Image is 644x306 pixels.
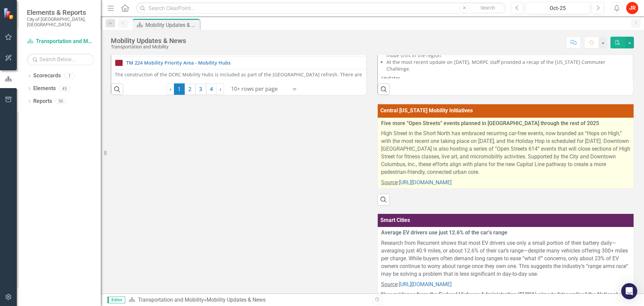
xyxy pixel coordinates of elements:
[111,56,366,69] td: Double-Click to Edit Right Click for Context Menu
[399,179,452,186] a: [URL][DOMAIN_NAME]
[381,75,401,81] strong: Updates
[138,297,204,303] a: Transportation and Mobility
[185,83,195,95] a: 2
[27,16,94,28] small: City of [GEOGRAPHIC_DATA], [GEOGRAPHIC_DATA]
[27,38,94,45] a: Transportation and Mobility
[115,71,363,85] p: The construction of the DCRC Mobility Hubs is included as part of the [GEOGRAPHIC_DATA] refresh. ...
[107,297,125,303] span: Editor
[399,281,452,288] a: [URL][DOMAIN_NAME]
[115,59,123,67] img: Off Target
[111,37,186,44] div: Mobility Updates & News
[528,4,588,12] div: Oct-25
[480,5,495,10] span: Search
[621,283,637,299] div: Open Intercom Messenger
[471,3,504,13] button: Search
[381,179,398,186] u: Source
[136,2,506,14] input: Search ClearPoint...
[378,21,633,93] td: Double-Click to Edit
[111,69,366,87] td: Double-Click to Edit
[59,86,70,91] div: 43
[206,297,266,303] div: Mobility Updates & News
[381,128,630,177] p: High Street in the Short North has embraced recurring car-free events, now branded as “Hops on Hi...
[381,229,507,236] strong: Average EV drivers use just 12.6% of the car’s range
[27,8,94,16] span: Elements & Reports
[174,83,185,95] span: 1
[111,44,186,49] div: Transportation and Mobility
[386,59,629,72] li: At the most recent update on [DATE], MORPC staff provided a recap of the [US_STATE] Commuter Chal...
[129,296,367,304] div: »
[381,291,617,305] strong: New guidance from the Federal Highway Administration (FHWA) aims to “streamline” the National Ele...
[381,279,630,290] p: :
[145,21,198,29] div: Mobility Updates & News
[381,178,630,187] p: :
[55,99,66,104] div: 50
[195,83,206,95] a: 3
[626,2,638,14] button: JR
[33,72,61,80] a: Scorecards
[381,281,398,288] u: Source
[126,60,363,65] a: TM 224 Mobility Priority Area - Mobility Hubs
[206,83,217,95] a: 4
[378,117,634,189] td: Double-Click to Edit
[220,85,221,93] span: ›
[27,53,94,65] input: Search Below...
[3,7,15,19] img: ClearPoint Strategy
[170,85,171,93] span: ‹
[381,238,630,279] p: Research from Recurrent shows that most EV drivers use only a small portion of their battery dail...
[525,2,590,14] button: Oct-25
[33,85,56,92] a: Elements
[33,98,52,105] a: Reports
[381,120,599,126] strong: Five more “Open Streets” events planned in [GEOGRAPHIC_DATA] through the rest of 2025
[64,73,75,79] div: 1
